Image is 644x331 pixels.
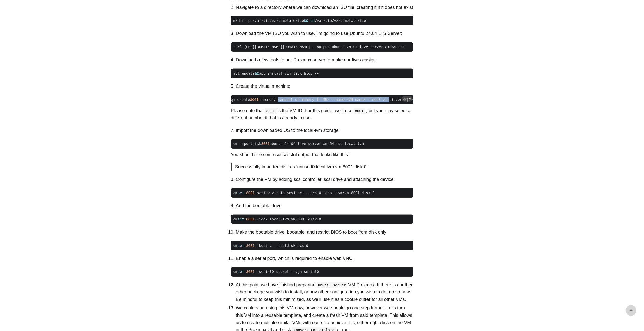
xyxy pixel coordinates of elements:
span: 8001 [250,98,259,102]
button: copy [402,96,412,102]
span: qm --ide2 local-lvm:vm-8001-disk-0 [231,217,324,222]
a: go to top [626,305,636,316]
p: Please note that is the VM ID. For this guide, we’ll use , but you may select a different number ... [231,107,413,122]
code: 8001 [354,108,365,114]
p: At this point we have finished preparing VM Proxmox. If there is another other package you wish t... [236,281,413,303]
span: qm --serial0 socket --vga serial0 [231,269,322,274]
span: cd [310,19,315,23]
span: 8001 [261,142,270,146]
span: 8001 [246,270,255,274]
span: mkdir -p /var/lib/vz/template/iso /var/lib/vz/template/iso [231,18,369,23]
li: Navigate to a directory where we can download an ISO file, creating it if it does not exist [236,4,413,11]
span: && [304,19,308,23]
span: qm importdisk ubuntu-24.04-live-server-amd64.iso local-lvm [231,141,366,146]
span: set [237,270,244,274]
li: Download a few tools to our Proxmox server to make our lives easier: [236,56,413,64]
li: Add the bootable drive [236,202,413,210]
span: 8001 [246,191,255,195]
span: apt update apt install vim tmux htop -y [231,71,322,76]
li: Create the virtual machine: [236,83,413,90]
li: Make the bootable drive, bootable, and restrict BIOS to boot from disk only [236,229,413,236]
span: curl [URL][DOMAIN_NAME][DOMAIN_NAME] --output ubuntu-24.04-live-server-amd64.iso [231,44,407,50]
li: Configure the VM by adding scsi controller, scsi drive and attaching the device: [236,176,413,183]
code: ubuntu-server [317,282,347,288]
p: Successfully imported disk as ‘unused0:local-lvm:vm-8001-disk-0’ [235,163,410,171]
span: && [255,71,259,75]
li: Enable a serial port, which is required to enable web VNC. [236,255,413,262]
p: You should see some successful output that looks like this: [231,151,413,159]
code: 8001 [265,108,277,114]
span: set [237,191,244,195]
span: qm create --memory <amount of memory in MB> --name <VM name> --net0 virtio,bridge vmbr0 [228,97,426,102]
span: set [237,243,244,248]
span: 8001 [246,243,255,248]
span: 8001 [246,217,255,221]
span: qm -scsihw virtio-scsi-pci --scsi0 local-lvm:vm-8001-disk-0 [231,190,377,196]
li: Import the downloaded OS to the local-lvm storage: [236,127,413,134]
span: qm --boot c --bootdisk scsi0 [231,243,311,248]
li: Download the VM ISO you wish to use. I’m going to use Ubuntu 24.04 LTS Server: [236,30,413,37]
span: set [237,217,244,221]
